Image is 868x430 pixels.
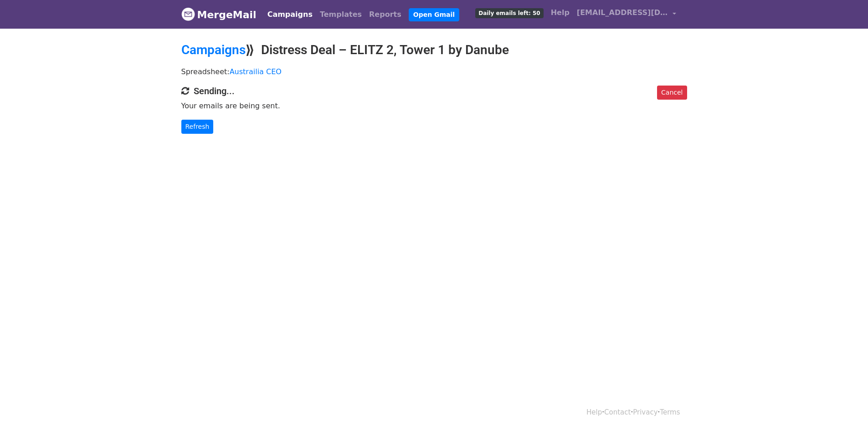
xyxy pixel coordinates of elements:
iframe: Chat Widget [822,386,868,430]
a: Templates [316,5,365,24]
a: Help [586,408,602,416]
a: Campaigns [264,5,316,24]
a: [EMAIL_ADDRESS][DOMAIN_NAME] [573,4,680,25]
p: Spreadsheet: [181,67,687,76]
p: Your emails are being sent. [181,101,687,111]
a: Contact [604,408,631,416]
h4: Sending... [181,86,687,96]
img: MergeMail logo [181,7,195,21]
a: Campaigns [181,42,246,57]
a: Reports [365,5,405,24]
a: Privacy [633,408,657,416]
span: [EMAIL_ADDRESS][DOMAIN_NAME] [577,7,668,18]
a: MergeMail [181,5,257,24]
a: Open Gmail [409,8,459,21]
a: Cancel [657,86,687,100]
a: Terms [660,408,680,416]
a: Help [547,4,573,22]
h2: ⟫ Distress Deal – ELITZ 2, Tower 1 by Danube [181,42,687,58]
a: Refresh [181,120,214,134]
span: Daily emails left: 50 [475,8,543,18]
a: Austrailia CEO [230,67,282,76]
a: Daily emails left: 50 [472,4,547,22]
